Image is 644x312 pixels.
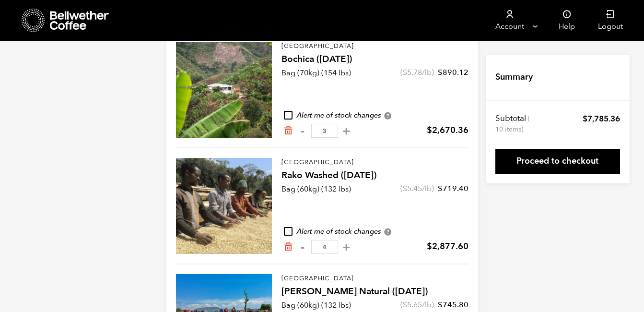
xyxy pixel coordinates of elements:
[427,240,432,252] span: $
[403,300,422,310] bdi: 5.65
[438,300,443,310] span: $
[403,183,407,194] span: $
[283,126,293,136] a: Remove from cart
[281,227,468,237] div: Alert me of stock changes
[427,124,432,136] span: $
[403,67,422,78] bdi: 5.78
[438,300,468,310] bdi: 745.80
[403,67,407,78] span: $
[438,67,468,78] bdi: 890.12
[495,71,533,84] h4: Summary
[311,124,338,138] input: Qty
[340,242,352,252] button: +
[281,67,351,79] p: Bag (70kg) (154 lbs)
[297,242,309,252] button: -
[400,300,434,310] span: ( /lb)
[403,183,422,194] bdi: 5.45
[495,113,531,134] th: Subtotal
[281,274,468,284] p: [GEOGRAPHIC_DATA]
[340,126,352,136] button: +
[311,240,338,254] input: Qty
[400,67,434,78] span: ( /lb)
[427,124,468,136] bdi: 2,670.36
[438,183,443,194] span: $
[281,158,468,168] p: [GEOGRAPHIC_DATA]
[281,53,468,66] h4: Bochica ([DATE])
[297,126,309,136] button: -
[400,183,434,194] span: ( /lb)
[583,113,620,124] bdi: 7,785.36
[403,300,407,310] span: $
[281,110,468,121] div: Alert me of stock changes
[281,285,468,299] h4: [PERSON_NAME] Natural ([DATE])
[583,113,587,124] span: $
[281,300,351,311] p: Bag (60kg) (132 lbs)
[427,240,468,252] bdi: 2,877.60
[495,149,620,174] a: Proceed to checkout
[438,67,443,78] span: $
[281,183,351,195] p: Bag (60kg) (132 lbs)
[281,42,468,51] p: [GEOGRAPHIC_DATA]
[283,242,293,252] a: Remove from cart
[438,183,468,194] bdi: 719.40
[281,169,468,182] h4: Rako Washed ([DATE])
